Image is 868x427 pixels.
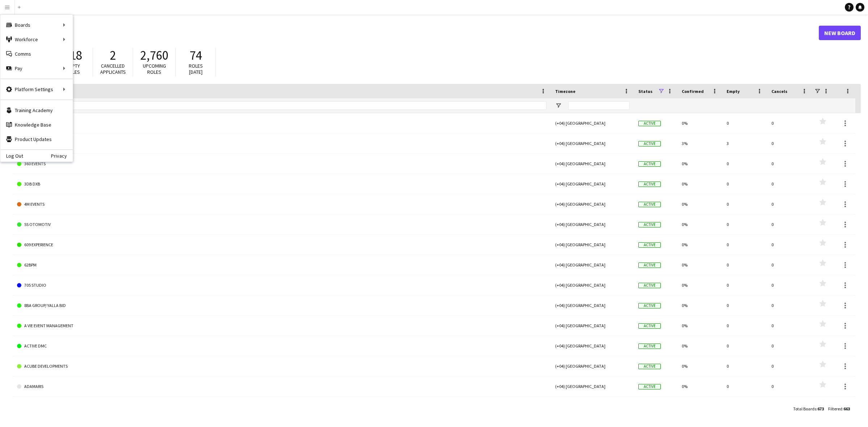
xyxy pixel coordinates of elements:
div: 0% [677,174,722,194]
div: : [793,402,824,416]
div: 0 [722,154,767,174]
a: ADAMARIS [17,376,546,397]
div: Pay [0,61,73,76]
span: Active [638,182,661,187]
div: (+04) [GEOGRAPHIC_DATA] [551,154,634,174]
span: Total Boards [793,406,816,411]
div: (+04) [GEOGRAPHIC_DATA] [551,316,634,336]
span: Roles [DATE] [189,63,203,75]
div: 0 [767,397,812,417]
div: 0% [677,113,722,133]
span: 2,760 [140,47,168,63]
div: (+04) [GEOGRAPHIC_DATA] [551,214,634,234]
div: (+04) [GEOGRAPHIC_DATA] [551,397,634,417]
div: 0 [722,356,767,376]
span: Status [638,89,652,94]
div: 0 [767,174,812,194]
div: 0 [722,275,767,295]
div: 0 [767,295,812,315]
div: 0 [767,376,812,396]
span: Confirmed [682,89,704,94]
span: Empty [727,89,740,94]
div: (+04) [GEOGRAPHIC_DATA] [551,174,634,194]
a: 4M EVENTS [17,194,546,214]
a: ADL ADVISORY [17,397,546,417]
span: Active [638,141,661,146]
div: 0 [767,356,812,376]
span: Active [638,242,661,248]
div: 0 [722,235,767,255]
span: Active [638,384,661,389]
div: Boards [0,18,73,32]
div: (+04) [GEOGRAPHIC_DATA] [551,133,634,153]
a: ACTIVE DMC [17,336,546,356]
div: 0 [767,194,812,214]
span: 2 [110,47,116,63]
span: 673 [817,406,824,411]
div: 0% [677,194,722,214]
span: Active [638,343,661,349]
span: 74 [190,47,202,63]
div: 0% [677,154,722,174]
div: 0% [677,235,722,255]
div: (+04) [GEOGRAPHIC_DATA] [551,113,634,133]
a: Knowledge Base [0,118,73,132]
div: 0% [677,316,722,336]
div: 0 [767,154,812,174]
span: Upcoming roles [143,63,166,75]
div: (+04) [GEOGRAPHIC_DATA] [551,295,634,315]
a: 62BPM [17,255,546,275]
input: Board name Filter Input [30,101,546,110]
span: Active [638,323,661,329]
span: Active [638,121,661,126]
span: 663 [843,406,850,411]
span: Timezone [555,89,575,94]
div: 3 [722,133,767,153]
a: 360 EVENTS [17,154,546,174]
div: 0 [767,275,812,295]
div: 0% [677,356,722,376]
div: 0% [677,397,722,417]
div: Platform Settings [0,82,73,97]
div: (+04) [GEOGRAPHIC_DATA] [551,194,634,214]
div: Workforce [0,32,73,47]
span: Active [638,202,661,207]
span: Active [638,364,661,369]
span: Active [638,161,661,167]
div: 0 [722,376,767,396]
div: 0 [767,214,812,234]
h1: Boards [13,27,819,38]
div: (+04) [GEOGRAPHIC_DATA] [551,336,634,356]
div: 0 [722,113,767,133]
input: Timezone Filter Input [568,101,630,110]
div: 0 [722,174,767,194]
div: 0 [722,397,767,417]
div: 0 [767,113,812,133]
div: 0% [677,255,722,275]
a: A VIE EVENT MANAGEMENT [17,316,546,336]
div: : [828,402,850,416]
a: 2XCEED [17,133,546,154]
div: (+04) [GEOGRAPHIC_DATA] [551,235,634,255]
div: 0 [722,336,767,356]
button: Open Filter Menu [555,102,562,109]
div: 0 [767,133,812,153]
a: Training Academy [0,103,73,118]
div: (+04) [GEOGRAPHIC_DATA] [551,275,634,295]
span: Filtered [828,406,842,411]
div: (+04) [GEOGRAPHIC_DATA] [551,255,634,275]
span: Active [638,222,661,227]
a: 3DB DXB [17,174,546,194]
span: Cancelled applicants [100,63,126,75]
a: ACUBE DEVELOPMENTS [17,356,546,376]
div: 0 [767,255,812,275]
div: 0 [722,194,767,214]
div: 0 [722,295,767,315]
div: 0 [722,255,767,275]
span: Active [638,262,661,268]
div: 0% [677,376,722,396]
span: Cancels [771,89,787,94]
div: (+04) [GEOGRAPHIC_DATA] [551,356,634,376]
div: 0 [722,316,767,336]
div: (+04) [GEOGRAPHIC_DATA] [551,376,634,396]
